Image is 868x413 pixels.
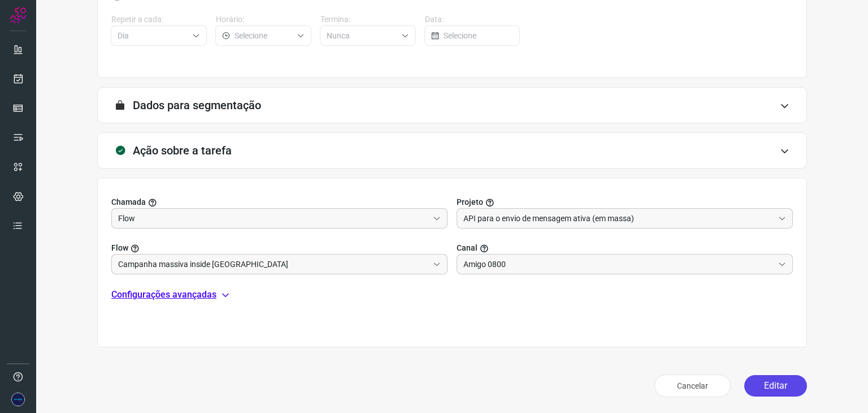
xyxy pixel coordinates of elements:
label: Data: [425,14,520,25]
span: Projeto [457,196,483,208]
h3: Dados para segmentação [133,98,261,112]
h3: Ação sobre a tarefa [133,144,232,157]
label: Horário: [216,14,311,25]
label: Repetir a cada: [111,14,207,25]
button: Editar [744,375,807,397]
label: Termina: [320,14,416,25]
button: Cancelar [654,375,731,397]
input: Você precisa criar/selecionar um Projeto. [118,255,428,274]
span: Canal [457,242,478,254]
img: Logo [10,7,27,24]
img: 67a33756c898f9af781d84244988c28e.png [11,393,25,406]
span: Chamada [111,196,146,208]
p: Configurações avançadas [111,288,216,302]
input: Selecione um canal [463,255,774,274]
input: Selecione [444,26,513,45]
input: Selecionar projeto [118,209,428,228]
input: Selecione [235,26,292,45]
input: Selecione [118,26,188,45]
input: Selecionar projeto [463,209,774,228]
span: Flow [111,242,128,254]
input: Selecione [327,26,397,45]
